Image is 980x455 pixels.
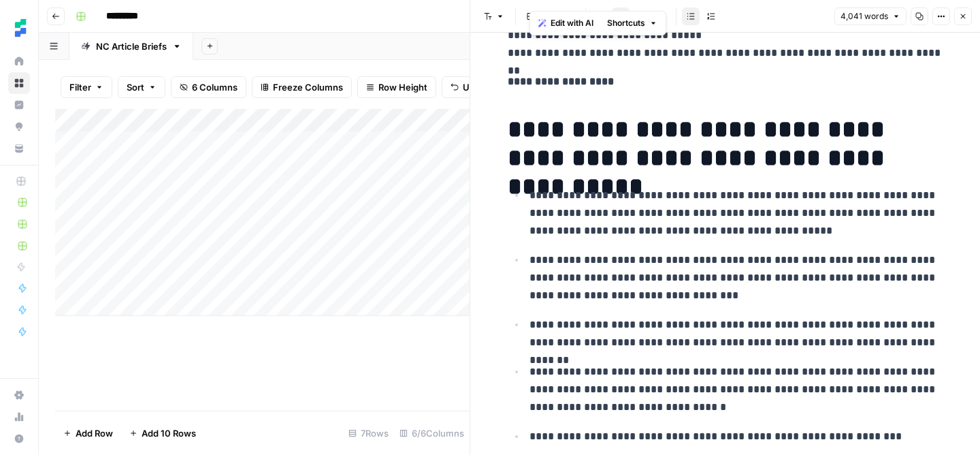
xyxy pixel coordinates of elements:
button: Shortcuts [602,14,663,32]
span: Add 10 Rows [142,426,196,440]
button: Sort [118,76,165,98]
a: Opportunities [8,116,30,138]
div: 6/6 Columns [394,422,470,444]
a: NC Article Briefs [69,33,193,60]
span: Edit with AI [551,17,593,29]
a: Insights [8,94,30,116]
div: 7 Rows [343,422,394,444]
button: Row Height [357,76,436,98]
button: Help + Support [8,428,30,450]
span: Filter [69,80,91,94]
span: 6 Columns [192,80,238,94]
a: Your Data [8,138,30,159]
button: Edit with AI [533,14,599,32]
button: Add 10 Rows [121,422,204,444]
span: Row Height [378,80,427,94]
div: NC Article Briefs [96,40,167,53]
span: Freeze Columns [273,80,343,94]
a: Settings [8,384,30,406]
span: Add Row [76,426,113,440]
a: Usage [8,406,30,428]
button: 4,041 words [834,7,906,25]
a: Home [8,50,30,72]
img: Ten Speed Logo [8,16,33,40]
button: Freeze Columns [252,76,352,98]
button: Undo [442,76,495,98]
button: 6 Columns [171,76,246,98]
span: Undo [463,80,486,94]
span: Sort [127,80,144,94]
button: Add Row [55,422,121,444]
button: Workspace: Ten Speed [8,11,30,45]
a: Browse [8,72,30,94]
button: Filter [61,76,112,98]
span: Shortcuts [607,17,645,29]
span: 4,041 words [840,10,888,22]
